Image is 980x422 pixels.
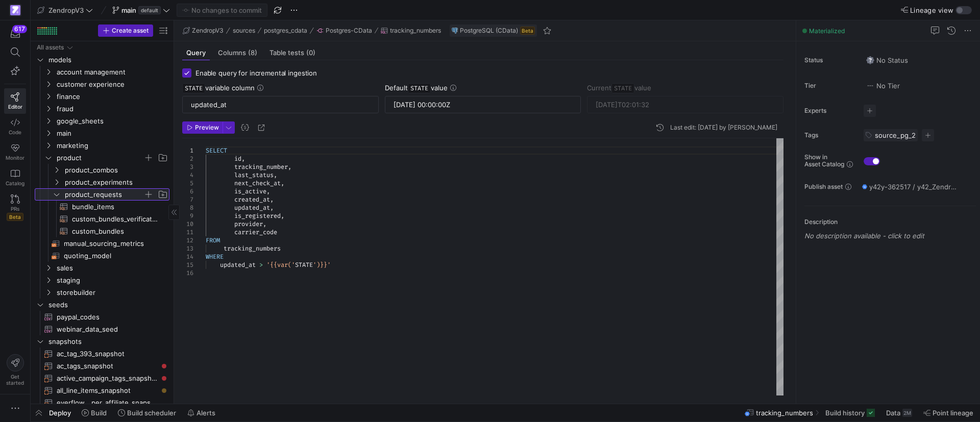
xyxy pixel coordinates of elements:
img: No tier [866,82,874,90]
div: 4 [182,171,193,179]
span: ac_tags_snapshot​​​​​​​ [57,360,158,372]
a: active_campaign_tags_snapshot​​​​​​​ [35,372,169,384]
button: Alerts [183,404,220,421]
div: 10 [182,220,193,228]
div: Press SPACE to select this row. [35,164,169,176]
button: tracking_numbers [378,24,444,37]
span: Default value [385,84,448,92]
span: Table tests [269,49,315,56]
span: updated_at [220,261,256,269]
button: ZendropV3 [180,24,226,37]
div: Press SPACE to select this row. [35,201,169,213]
a: paypal_codes​​​​​​ [35,311,169,323]
span: variable column [182,84,255,92]
button: sources [230,24,258,37]
span: Deploy [49,409,71,417]
span: default [138,6,161,14]
span: product [57,152,143,164]
div: 11 [182,228,193,236]
span: , [281,212,284,220]
span: Create asset [112,27,149,34]
a: Monitor [4,139,26,165]
div: Press SPACE to select this row. [35,323,169,335]
span: carrier_code [234,228,277,236]
div: Press SPACE to select this row. [35,262,169,274]
div: Press SPACE to select this row. [35,286,169,299]
a: Editor [4,88,26,114]
span: postgres_cdata [264,27,307,34]
span: custom_bundles_verification​​​​​​​​​​ [72,213,158,225]
span: Current value [587,84,651,92]
button: y42y-362517 / y42_ZendropV3_main / source__Postgres-CData__tracking_numbers [860,180,962,193]
span: google_sheets [57,115,168,127]
span: all_line_items_snapshot​​​​​​​ [57,385,158,396]
a: bundle_items​​​​​​​​​​ [35,201,169,213]
span: active_campaign_tags_snapshot​​​​​​​ [57,373,158,384]
a: manual_sourcing_metrics​​​​​​​​​​ [35,237,169,250]
div: 8 [182,204,193,212]
span: custom_bundles​​​​​​​​​​ [72,226,158,237]
span: Beta [520,27,535,35]
button: Point lineage [919,404,978,421]
div: 15 [182,261,193,269]
div: Press SPACE to select this row. [35,115,169,127]
div: 13 [182,244,193,253]
div: Press SPACE to select this row. [35,299,169,311]
div: Press SPACE to select this row. [35,66,169,78]
button: No statusNo Status [864,54,911,67]
span: Code [9,129,21,135]
span: marketing [57,140,168,152]
button: No tierNo Tier [864,79,902,92]
span: , [274,171,277,179]
button: Getstarted [4,350,26,390]
span: Tier [804,82,855,89]
span: Experts [804,107,855,114]
span: product_requests [65,189,143,201]
div: Press SPACE to select this row. [35,103,169,115]
a: custom_bundles​​​​​​​​​​ [35,225,169,237]
div: 6 [182,187,193,195]
span: product_combos [65,164,168,176]
div: Press SPACE to select this row. [35,360,169,372]
span: fraud [57,103,168,115]
a: Catalog [4,165,26,190]
span: product_experiments [65,177,168,188]
span: account management [57,66,168,78]
span: Monitor [6,155,24,161]
span: finance [57,91,168,103]
span: source_pg_2 [875,131,916,139]
span: quoting_model​​​​​​​​​​ [64,250,158,262]
button: Build history [821,404,879,421]
span: Enable query for incremental ingestion [195,69,317,77]
span: Beta [7,213,23,221]
span: is_registered [234,212,281,220]
span: manual_sourcing_metrics​​​​​​​​​​ [64,238,158,250]
span: created_at [234,195,270,204]
div: Press SPACE to select this row. [35,41,169,54]
span: Editor [8,104,22,110]
span: last_status [234,171,274,179]
a: ac_tags_snapshot​​​​​​​ [35,360,169,372]
span: Data [886,409,900,417]
button: postgres_cdata [261,24,310,37]
span: tracking_numbers [224,244,281,253]
span: , [241,155,245,163]
span: SELECT [206,146,227,155]
div: Last edit: [DATE] by [PERSON_NAME] [670,124,777,131]
span: , [270,195,274,204]
span: sources [233,27,255,34]
button: Build scheduler [113,404,181,421]
span: STATE [295,261,313,269]
span: FROM [206,236,220,244]
span: provider [234,220,263,228]
div: Press SPACE to select this row. [35,90,169,103]
div: 617 [12,25,27,33]
span: PostgreSQL (CData) [460,27,518,34]
span: Query [186,49,206,56]
img: undefined [452,28,458,34]
div: Press SPACE to select this row. [35,335,169,347]
span: is_active [234,187,266,195]
div: Press SPACE to select this row. [35,396,169,409]
a: PRsBeta [4,190,26,225]
span: Publish asset [804,183,843,190]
